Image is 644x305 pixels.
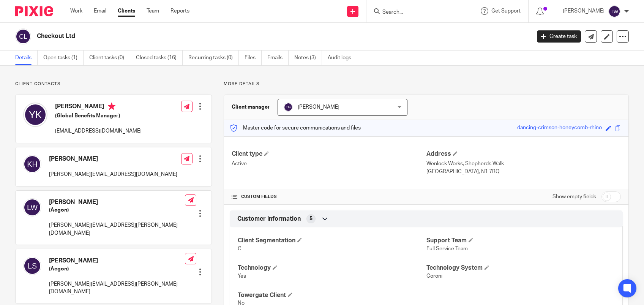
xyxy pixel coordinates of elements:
p: [PERSON_NAME][EMAIL_ADDRESS][DOMAIN_NAME] [49,171,177,178]
img: svg%3E [284,103,293,112]
p: Active [232,160,426,168]
div: dancing-crimson-honeycomb-rhino [517,124,602,133]
h4: Client Segmentation [238,237,426,245]
a: Work [70,7,82,15]
p: Client contacts [15,81,212,87]
a: Files [245,51,262,65]
h4: [PERSON_NAME] [49,155,177,163]
img: svg%3E [23,198,41,217]
a: Notes (3) [294,51,322,65]
span: Coroni [426,273,442,279]
h5: (Aegon) [49,206,185,214]
a: Reports [170,7,189,15]
p: More details [224,81,629,87]
span: C [238,246,241,251]
p: [GEOGRAPHIC_DATA], N1 7BQ [426,168,621,175]
h3: Client manager [232,103,270,111]
img: svg%3E [608,5,620,17]
a: Details [15,51,38,65]
h4: Client type [232,150,426,158]
img: svg%3E [23,103,47,127]
p: Wenlock Works, Shepherds Walk [426,160,621,168]
input: Search [382,9,450,16]
h4: [PERSON_NAME] [55,103,142,112]
span: Customer information [237,215,301,223]
i: Primary [108,103,115,110]
a: Create task [537,30,581,43]
h4: Technology System [426,264,615,272]
a: Client tasks (0) [89,51,130,65]
h4: Towergate Client [238,291,426,299]
a: Audit logs [328,51,357,65]
a: Team [147,7,159,15]
h2: Checkout Ltd [37,32,428,40]
h4: Technology [238,264,426,272]
h4: [PERSON_NAME] [49,198,185,206]
a: Recurring tasks (0) [188,51,239,65]
span: Yes [238,273,246,279]
label: Show empty fields [552,193,596,201]
a: Clients [118,7,135,15]
span: [PERSON_NAME] [298,104,339,110]
p: [PERSON_NAME][EMAIL_ADDRESS][PERSON_NAME][DOMAIN_NAME] [49,221,185,237]
h5: (Global Benefits Manager) [55,112,142,120]
h4: Address [426,150,621,158]
p: [PERSON_NAME][EMAIL_ADDRESS][PERSON_NAME][DOMAIN_NAME] [49,280,185,296]
h4: [PERSON_NAME] [49,257,185,265]
h4: CUSTOM FIELDS [232,194,426,200]
h4: Support Team [426,237,615,245]
a: Emails [267,51,289,65]
img: svg%3E [15,28,31,44]
h5: (Aegon) [49,265,185,273]
a: Closed tasks (16) [136,51,183,65]
span: 5 [309,215,313,223]
span: Get Support [491,8,521,14]
p: [PERSON_NAME] [563,7,605,15]
p: Master code for secure communications and files [230,124,361,132]
img: svg%3E [23,257,41,275]
img: svg%3E [23,155,41,173]
p: [EMAIL_ADDRESS][DOMAIN_NAME] [55,127,142,135]
img: Pixie [15,6,53,16]
span: Full Service Team [426,246,468,251]
a: Email [94,7,106,15]
a: Open tasks (1) [43,51,84,65]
